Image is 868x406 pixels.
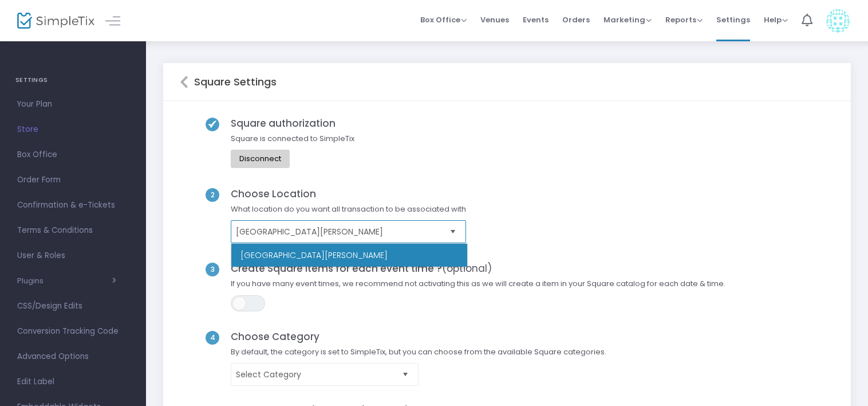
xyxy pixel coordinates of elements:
[603,14,652,25] span: Marketing
[236,226,445,237] span: [GEOGRAPHIC_DATA][PERSON_NAME]
[239,154,281,163] div: Disconnect
[206,263,219,276] span: 3
[562,5,590,34] span: Orders
[225,346,612,364] span: By default, the category is set to SimpleTix, but you can choose from the available Square catego...
[764,14,788,25] span: Help
[523,5,549,34] span: Events
[17,324,129,339] span: Conversion Tracking Code
[206,118,219,131] img: Checkbox SVG
[17,147,129,162] span: Box Office
[17,276,116,286] button: Plugins
[17,349,129,364] span: Advanced Options
[225,204,472,221] span: What location do you want all transaction to be associated with
[17,173,129,188] span: Order Form
[225,118,360,129] h4: Square authorization
[17,97,129,112] span: Your Plan
[716,5,750,34] span: Settings
[225,133,360,150] span: Square is connected to SimpleTix
[17,223,129,238] span: Terms & Conditions
[17,299,129,314] span: CSS/Design Edits
[225,278,731,295] span: If you have many event times, we recommend not activating this as we will create a item in your S...
[188,76,277,88] h5: Square Settings
[442,261,492,275] span: (optional)
[231,244,467,267] li: [GEOGRAPHIC_DATA][PERSON_NAME]
[445,220,461,244] button: Select
[480,5,509,34] span: Venues
[17,122,129,137] span: Store
[206,188,219,202] span: 2
[15,69,131,92] h4: SETTINGS
[225,188,472,200] h4: Choose Location
[231,150,290,168] button: Disconnect
[17,374,129,389] span: Edit Label
[397,362,413,387] button: Select
[665,14,703,25] span: Reports
[206,331,219,345] span: 4
[17,248,129,263] span: User & Roles
[236,369,397,380] span: Select Category
[225,263,731,274] h4: Create Square items for each event time ?
[420,14,467,25] span: Box Office
[225,331,612,342] h4: Choose Category
[17,198,129,213] span: Confirmation & e-Tickets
